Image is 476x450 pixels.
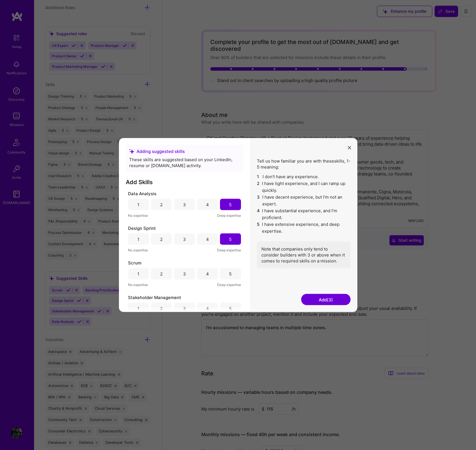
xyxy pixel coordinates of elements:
span: No expertise [128,282,148,288]
li: I have light experience, and I can ramp up quickly. [257,180,351,194]
div: modal [119,138,357,312]
span: 3 [257,194,260,207]
span: Data Analysis [128,191,156,197]
li: I don't have any experience. [257,173,351,180]
span: Deep expertise [217,213,241,218]
span: 2 [257,180,260,194]
div: 3 [183,236,186,242]
div: 1 [137,236,139,242]
div: 5 [229,236,232,242]
div: Tell us how familiar you are with these skills , 1-5 meaning: [257,158,351,268]
div: 3 [183,201,186,207]
div: 4 [206,271,209,277]
span: 5 [257,221,260,235]
span: 1 [257,173,260,180]
span: Design Sprint [128,225,156,231]
span: Stakeholder Management [128,295,181,300]
div: 2 [160,271,163,277]
div: 2 [160,305,163,311]
div: 5 [229,201,232,207]
div: 1 [137,305,139,311]
div: 4 [206,305,209,311]
span: Deep expertise [217,247,241,253]
div: 4 [206,236,209,242]
div: 1 [137,201,139,207]
button: Add(3) [301,294,351,305]
span: Scrum [128,260,141,266]
span: 4 [257,207,260,221]
div: These skills are suggested based on your LinkedIn, resume or [DOMAIN_NAME] activity. [129,157,240,169]
span: Deep expertise [217,282,241,288]
div: 4 [206,201,209,207]
li: I have decent experience, but I'm not an expert. [257,194,351,207]
li: I have substantial experience, and I’m proficient. [257,207,351,221]
div: 3 [183,271,186,277]
h3: Add Skills [126,179,243,186]
div: 2 [160,201,163,207]
div: 5 [229,271,232,277]
span: No expertise [128,213,148,218]
li: I have extensive experience, and deep expertise. [257,221,351,235]
div: 3 [183,305,186,311]
div: 2 [160,236,163,242]
div: 5 [229,305,232,311]
i: icon Close [348,146,351,149]
span: No expertise [128,247,148,253]
i: icon SuggestedTeams [129,149,134,154]
div: Note that companies only tend to consider builders with 3 or above when it comes to required skil... [257,241,351,268]
div: 1 [137,271,139,277]
div: Adding suggested skills [129,148,240,154]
